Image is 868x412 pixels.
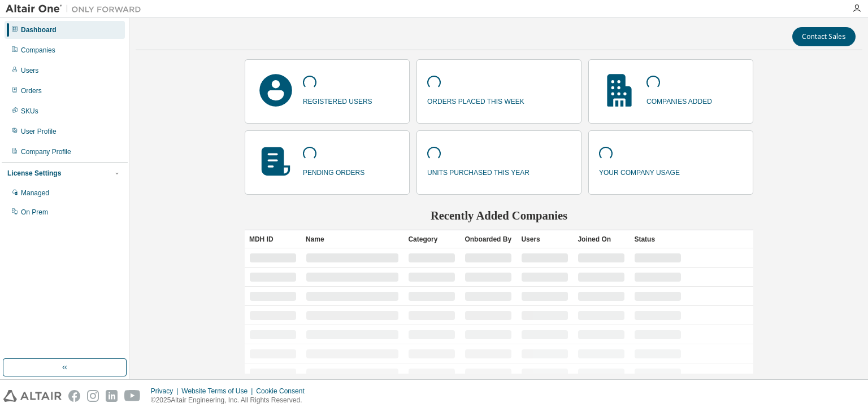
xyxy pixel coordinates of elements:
div: Website Terms of Use [181,387,256,396]
div: Status [634,230,682,248]
div: Category [408,230,455,248]
div: Companies [21,46,55,55]
p: units purchased this year [427,165,530,178]
img: youtube.svg [124,390,141,402]
div: SKUs [21,107,38,116]
h2: Recently Added Companies [245,208,753,223]
p: registered users [303,94,372,107]
p: orders placed this week [427,94,524,107]
img: Altair One [6,3,147,15]
div: Joined On [578,230,625,248]
div: Company Profile [21,147,71,156]
div: Onboarded By [465,230,512,248]
p: pending orders [303,165,364,178]
img: instagram.svg [87,390,99,402]
img: linkedin.svg [106,390,118,402]
div: Cookie Consent [256,387,311,396]
img: altair_logo.svg [3,390,62,402]
p: companies added [646,94,712,107]
div: User Profile [21,127,57,136]
p: your company usage [599,165,680,178]
div: Users [521,230,568,248]
div: Orders [21,86,42,95]
img: facebook.svg [68,390,80,402]
p: © 2025 Altair Engineering, Inc. All Rights Reserved. [151,396,311,405]
div: Managed [21,189,49,198]
div: Users [21,66,38,75]
div: Privacy [151,387,181,396]
button: Contact Sales [792,27,856,46]
div: Dashboard [21,25,57,34]
div: License Settings [7,169,61,178]
div: On Prem [21,208,48,217]
div: Name [306,230,400,248]
div: MDH ID [249,230,297,248]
